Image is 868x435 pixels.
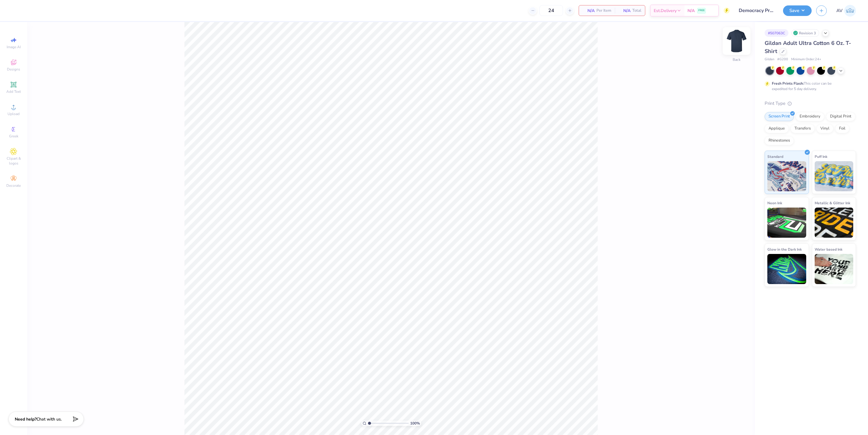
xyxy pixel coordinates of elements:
[815,254,854,284] img: Water based Ink
[733,57,741,62] div: Back
[36,416,62,422] span: Chat with us.
[815,153,827,160] span: Puff Ink
[734,5,778,17] input: Untitled Design
[767,153,783,160] span: Standard
[767,200,782,206] span: Neon Ink
[777,57,788,62] span: # G200
[772,81,804,86] strong: Fresh Prints Flash:
[6,183,21,188] span: Decorate
[725,29,749,53] img: Back
[539,5,563,16] input: – –
[791,124,815,133] div: Transfers
[3,156,24,166] span: Clipart & logos
[836,5,856,17] a: AV
[765,100,856,107] div: Print Type
[783,5,812,16] button: Save
[7,67,20,72] span: Designs
[698,8,705,13] span: FREE
[765,57,774,62] span: Gildan
[835,124,849,133] div: Foil
[618,8,631,14] span: N/A
[791,57,821,62] span: Minimum Order: 24 +
[632,8,641,14] span: Total
[816,124,833,133] div: Vinyl
[654,8,677,14] span: Est. Delivery
[791,29,819,37] div: Revision 3
[765,29,788,37] div: # 507063C
[596,8,611,14] span: Per Item
[765,124,789,133] div: Applique
[796,112,824,121] div: Embroidery
[836,7,843,14] span: AV
[583,8,595,14] span: N/A
[6,89,21,94] span: Add Text
[767,161,806,191] img: Standard
[815,246,842,252] span: Water based Ink
[765,39,851,55] span: Gildan Adult Ultra Cotton 6 Oz. T-Shirt
[7,45,21,49] span: Image AI
[815,161,854,191] img: Puff Ink
[767,254,806,284] img: Glow in the Dark Ink
[844,5,856,17] img: Aargy Velasco
[15,416,36,422] strong: Need help?
[8,111,20,116] span: Upload
[767,208,806,238] img: Neon Ink
[772,81,846,92] div: This color can be expedited for 5 day delivery.
[687,8,695,14] span: N/A
[815,200,850,206] span: Metallic & Glitter Ink
[826,112,855,121] div: Digital Print
[767,246,802,252] span: Glow in the Dark Ink
[815,208,854,238] img: Metallic & Glitter Ink
[765,136,794,145] div: Rhinestones
[9,134,18,139] span: Greek
[410,421,420,426] span: 100 %
[765,112,794,121] div: Screen Print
